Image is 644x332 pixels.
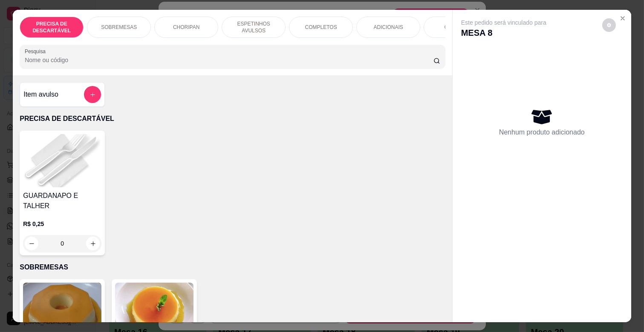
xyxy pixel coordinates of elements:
[616,11,630,25] button: Close
[445,24,467,31] p: COMBOS
[461,18,546,27] p: Este pedido será vinculado para
[602,18,616,32] button: decrease-product-quantity
[461,27,546,39] p: MESA 8
[101,24,137,31] p: SOBREMESAS
[23,191,101,211] h4: GUARDANAPO E TALHER
[84,86,101,103] button: add-separate-item
[173,24,199,31] p: CHORIPAN
[374,24,403,31] p: ADICIONAIS
[20,262,445,272] p: SOBREMESAS
[27,20,76,34] p: PRECISA DE DESCARTÁVEL
[23,220,101,228] p: R$ 0,25
[25,56,433,64] input: Pesquisa
[23,89,58,100] h4: Item avulso
[25,48,49,55] label: Pesquisa
[229,20,278,34] p: ESPETINHOS AVULSOS
[499,127,585,137] p: Nenhum produto adicionado
[23,134,101,187] img: product-image
[20,114,445,124] p: PRECISA DE DESCARTÁVEL
[305,24,337,31] p: COMPLETOS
